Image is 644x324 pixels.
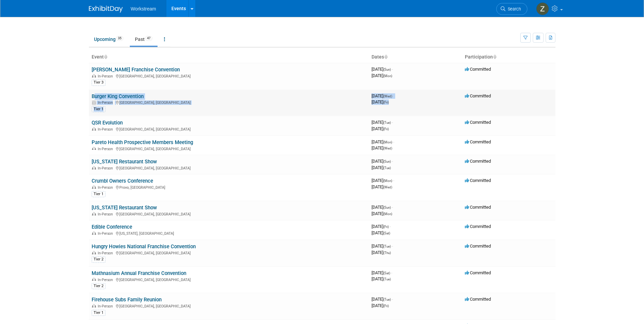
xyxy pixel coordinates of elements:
div: Tier 3 [92,79,105,86]
span: - [393,139,394,144]
img: In-Person Event [92,278,96,281]
a: Edible Conference [92,224,132,230]
span: In-Person [98,304,115,308]
span: - [392,159,393,164]
a: Burger King Convention [92,93,144,99]
span: In-Person [98,185,115,190]
span: (Thu) [383,251,391,255]
a: Upcoming35 [89,33,128,46]
span: [DATE] [372,159,393,164]
span: [DATE] [372,73,392,78]
a: Past47 [130,33,158,46]
span: [DATE] [372,99,389,105]
span: (Sun) [383,68,391,71]
span: In-Person [98,127,115,132]
th: Dates [369,51,462,63]
span: Committed [465,120,491,125]
span: - [392,205,393,210]
a: [PERSON_NAME] Franchise Convention [92,67,180,73]
span: (Sun) [383,206,391,209]
span: [DATE] [372,139,394,144]
span: [DATE] [372,67,393,72]
span: 35 [116,36,123,41]
img: In-Person Event [92,74,96,77]
span: In-Person [98,231,115,236]
a: Search [496,3,527,15]
span: (Mon) [383,179,392,183]
span: [DATE] [372,230,390,235]
div: [GEOGRAPHIC_DATA], [GEOGRAPHIC_DATA] [92,303,366,308]
span: (Mon) [383,140,392,144]
span: [DATE] [372,250,391,255]
span: (Fri) [383,304,389,308]
span: In-Person [98,212,115,216]
div: Tier 1 [92,310,105,316]
span: Workstream [131,6,156,11]
img: In-Person Event [92,166,96,169]
span: In-Person [98,74,115,78]
span: [DATE] [372,244,393,249]
span: In-Person [98,251,115,255]
div: [GEOGRAPHIC_DATA], [GEOGRAPHIC_DATA] [92,250,366,255]
span: - [392,67,393,72]
img: In-Person Event [92,147,96,150]
span: [DATE] [372,120,393,125]
span: [DATE] [372,93,394,98]
span: [DATE] [372,224,391,229]
div: Provo, [GEOGRAPHIC_DATA] [92,184,366,190]
div: [GEOGRAPHIC_DATA], [GEOGRAPHIC_DATA] [92,126,366,132]
img: In-Person Event [92,212,96,215]
span: 47 [145,36,152,41]
span: In-Person [98,166,115,170]
span: [DATE] [372,276,391,281]
span: [DATE] [372,303,389,308]
span: Committed [465,205,491,210]
span: (Mon) [383,74,392,78]
span: [DATE] [372,211,392,216]
span: (Tue) [383,166,391,170]
span: (Wed) [383,94,392,98]
th: Participation [462,51,555,63]
div: [GEOGRAPHIC_DATA], [GEOGRAPHIC_DATA] [92,99,366,105]
img: In-Person Event [92,304,96,307]
div: [US_STATE], [GEOGRAPHIC_DATA] [92,230,366,236]
span: [DATE] [372,178,394,183]
span: (Tue) [383,121,391,124]
img: In-Person Event [92,251,96,254]
span: [DATE] [372,297,393,302]
span: (Tue) [383,298,391,301]
span: Search [505,6,521,11]
span: - [392,297,393,302]
a: Sort by Participation Type [493,54,496,60]
span: (Sat) [383,271,390,275]
div: [GEOGRAPHIC_DATA], [GEOGRAPHIC_DATA] [92,277,366,282]
img: In-Person Event [92,231,96,235]
span: In-Person [98,100,115,105]
img: In-Person Event [92,127,96,131]
a: Firehouse Subs Family Reunion [92,297,162,303]
div: Tier 1 [92,106,105,112]
th: Event [89,51,369,63]
a: Pareto Health Prospective Members Meeting [92,139,193,145]
span: Committed [465,270,491,275]
span: [DATE] [372,205,393,210]
span: - [393,178,394,183]
span: In-Person [98,147,115,151]
span: - [390,224,391,229]
span: Committed [465,67,491,72]
span: (Fri) [383,100,389,104]
img: In-Person Event [92,100,96,104]
a: Sort by Event Name [104,54,107,60]
div: Tier 2 [92,283,105,289]
span: (Fri) [383,127,389,131]
span: (Sat) [383,231,390,235]
img: ExhibitDay [89,6,123,13]
a: Hungry Howies National Franchise Convention [92,244,196,250]
a: Sort by Start Date [384,54,387,60]
a: QSR Evolution [92,120,123,126]
a: [US_STATE] Restaurant Show [92,159,157,165]
span: Committed [465,178,491,183]
img: Zakiyah Hanani [536,2,549,15]
span: - [391,270,392,275]
span: Committed [465,159,491,164]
